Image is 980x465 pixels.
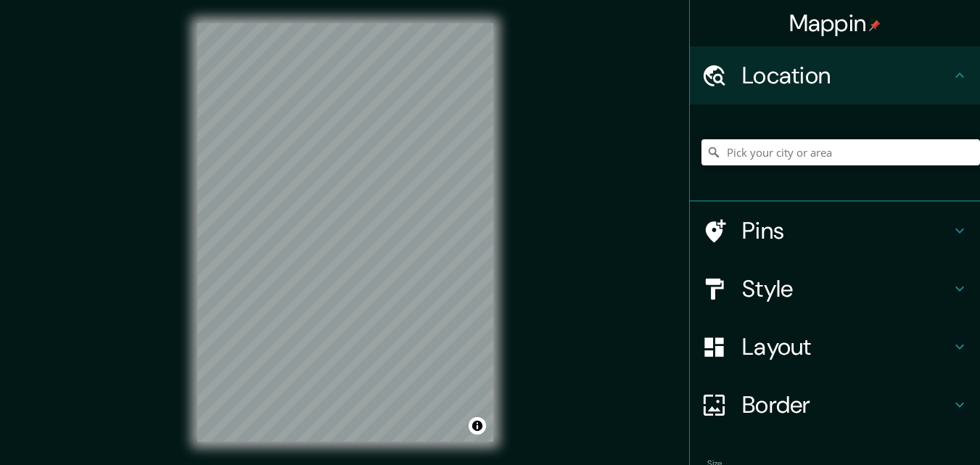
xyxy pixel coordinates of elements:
[690,376,980,434] div: Border
[742,216,951,245] h4: Pins
[690,318,980,376] div: Layout
[469,417,486,435] button: Toggle attribution
[742,332,951,361] h4: Layout
[742,390,951,419] h4: Border
[742,274,951,303] h4: Style
[789,9,881,38] h4: Mappin
[690,260,980,318] div: Style
[197,23,493,442] canvas: Map
[690,202,980,260] div: Pins
[869,20,881,31] img: pin-icon.png
[701,139,980,165] input: Pick your city or area
[690,46,980,104] div: Location
[742,61,951,90] h4: Location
